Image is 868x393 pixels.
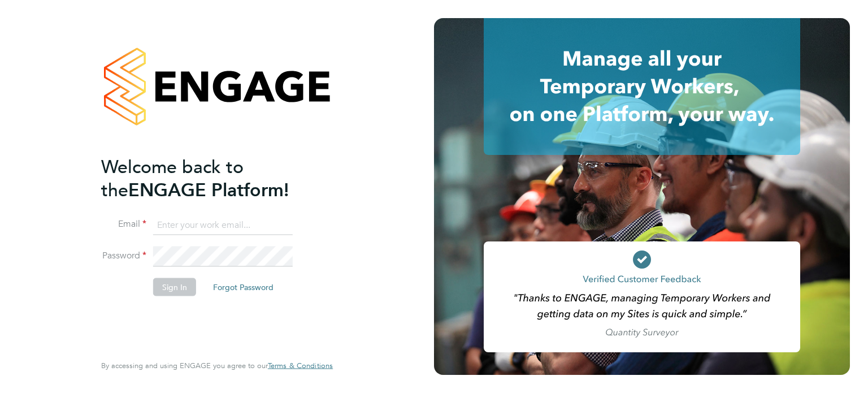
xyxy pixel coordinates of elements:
[204,278,283,296] button: Forgot Password
[153,215,293,235] input: Enter your work email...
[268,361,333,370] span: Terms & Conditions
[101,250,146,262] label: Password
[101,218,146,230] label: Email
[153,278,196,296] button: Sign In
[101,361,333,370] span: By accessing and using ENGAGE you agree to our
[101,156,244,201] span: Welcome back to the
[268,361,333,370] a: Terms & Conditions
[101,155,322,201] h2: ENGAGE Platform!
